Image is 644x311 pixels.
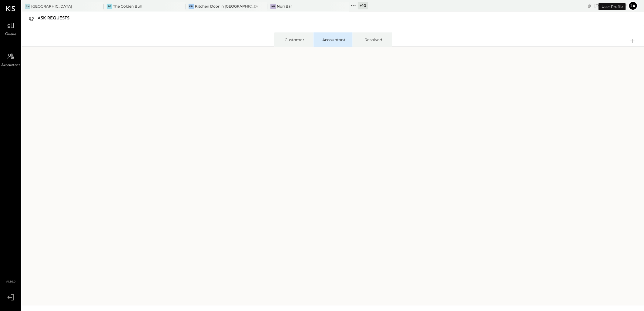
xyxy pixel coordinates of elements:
div: [GEOGRAPHIC_DATA] [31,4,72,9]
div: TG [107,4,112,9]
div: User Profile [599,3,626,10]
div: [DATE] [594,3,627,8]
div: AH [25,4,30,9]
button: ja [628,1,638,11]
div: NB [270,4,276,9]
div: copy link [587,2,593,9]
div: + 10 [358,2,368,9]
div: KD [189,4,194,9]
div: The Golden Bull [113,4,142,9]
a: Accountant [0,51,21,68]
div: Nori Bar [277,4,292,9]
div: Ask Requests [38,14,75,23]
li: Resolved [353,32,392,47]
span: Queue [5,32,16,37]
span: Accountant [2,63,20,68]
div: Customer [280,37,309,42]
a: Queue [0,20,21,37]
div: Kitchen Door in [GEOGRAPHIC_DATA] [195,4,258,9]
div: Accountant [320,37,348,42]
